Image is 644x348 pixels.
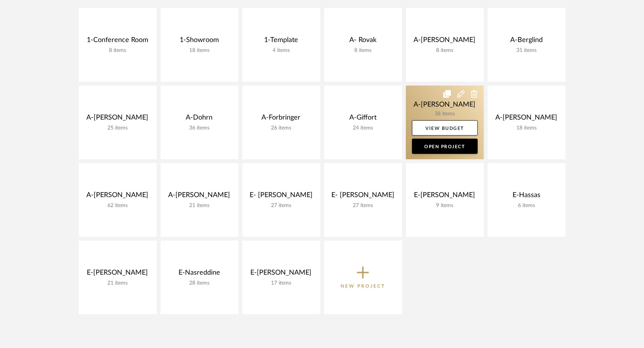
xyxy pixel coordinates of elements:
[330,36,396,47] div: A- Rovak
[412,36,478,47] div: A-[PERSON_NAME]
[494,47,560,54] div: 31 items
[412,47,478,54] div: 8 items
[330,47,396,54] div: 8 items
[167,47,232,54] div: 18 items
[85,202,151,209] div: 62 items
[494,202,560,209] div: 6 items
[85,113,151,125] div: A-[PERSON_NAME]
[248,269,314,280] div: E-[PERSON_NAME]
[494,191,560,202] div: E-Hassas
[85,269,151,280] div: E-[PERSON_NAME]
[412,120,478,136] a: View Budget
[324,241,402,314] button: New Project
[167,191,232,202] div: A-[PERSON_NAME]
[248,125,314,131] div: 26 items
[330,191,396,202] div: E- [PERSON_NAME]
[494,125,560,131] div: 18 items
[167,202,232,209] div: 21 items
[85,280,151,286] div: 21 items
[85,47,151,54] div: 8 items
[85,191,151,202] div: A-[PERSON_NAME]
[248,36,314,47] div: 1-Template
[167,280,232,286] div: 28 items
[85,125,151,131] div: 25 items
[412,139,478,154] a: Open Project
[412,202,478,209] div: 9 items
[248,280,314,286] div: 17 items
[167,36,232,47] div: 1-Showroom
[85,36,151,47] div: 1-Conference Room
[494,36,560,47] div: A-Berglind
[341,282,385,290] p: New Project
[167,269,232,280] div: E-Nasreddine
[248,202,314,209] div: 27 items
[248,191,314,202] div: E- [PERSON_NAME]
[248,113,314,125] div: A-Forbringer
[330,202,396,209] div: 27 items
[167,125,232,131] div: 36 items
[248,47,314,54] div: 4 items
[412,191,478,202] div: E-[PERSON_NAME]
[330,113,396,125] div: A-Giffort
[167,113,232,125] div: A-Dohrn
[494,113,560,125] div: A-[PERSON_NAME]
[330,125,396,131] div: 24 items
